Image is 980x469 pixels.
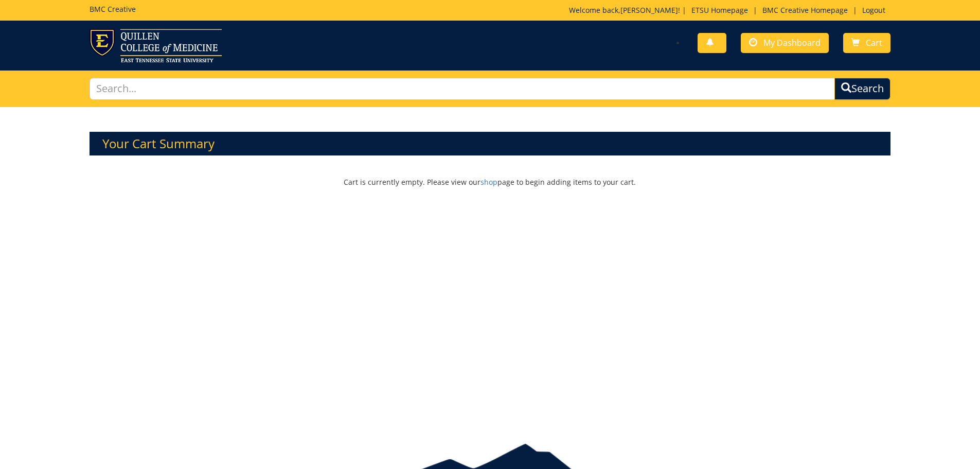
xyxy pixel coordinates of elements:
a: BMC Creative Homepage [757,5,853,15]
button: Search [834,78,890,100]
h5: BMC Creative [90,5,136,13]
h3: Your Cart Summary [90,132,891,155]
p: Welcome back, ! | | | [569,5,890,15]
p: Cart is currently empty. Please view our page to begin adding items to your cart. [90,161,891,204]
a: ETSU Homepage [686,5,753,15]
a: shop [480,177,497,187]
span: My Dashboard [763,37,821,48]
a: Logout [857,5,890,15]
input: Search... [90,78,835,100]
a: Cart [843,33,890,53]
span: Cart [866,37,882,48]
img: ETSU logo [90,29,222,62]
a: [PERSON_NAME] [620,5,678,15]
a: My Dashboard [741,33,829,53]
